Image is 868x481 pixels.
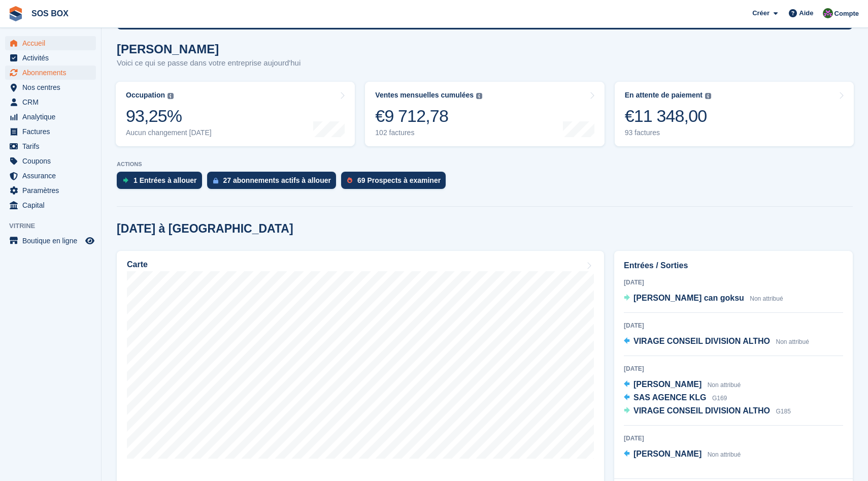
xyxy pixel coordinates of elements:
[126,91,165,100] div: Occupation
[207,172,341,194] a: 27 abonnements actifs à allouer
[84,235,96,247] a: Boutique d'aperçu
[624,260,843,272] h2: Entrées / Sorties
[375,91,474,100] div: Ventes mensuelles cumulées
[633,294,744,302] span: [PERSON_NAME] can goksu
[22,234,83,248] span: Boutique en ligne
[5,139,96,153] a: menu
[799,8,813,18] span: Aide
[624,392,727,405] a: SAS AGENCE KLG G169
[624,364,843,373] div: [DATE]
[624,321,843,330] div: [DATE]
[5,36,96,50] a: menu
[341,172,451,194] a: 69 Prospects à examiner
[127,260,148,269] h2: Carte
[117,57,301,69] p: Voici ce qui se passe dans votre entreprise aujourd'hui
[625,129,711,137] div: 93 factures
[712,395,727,402] span: G169
[22,124,83,139] span: Factures
[625,106,711,126] div: €11 348,00
[625,91,703,100] div: En attente de paiement
[624,434,843,443] div: [DATE]
[5,80,96,94] a: menu
[22,198,83,212] span: Capital
[22,183,83,198] span: Paramètres
[126,106,212,126] div: 93,25%
[5,183,96,198] a: menu
[624,405,791,418] a: VIRAGE CONSEIL DIVISION ALTHO G185
[5,234,96,248] a: menu
[117,161,853,168] p: ACTIONS
[5,95,96,109] a: menu
[365,82,604,146] a: Ventes mensuelles cumulées €9 712,78 102 factures
[624,448,741,461] a: [PERSON_NAME] Non attribué
[633,393,706,402] span: SAS AGENCE KLG
[22,110,83,124] span: Analytique
[633,337,770,345] span: VIRAGE CONSEIL DIVISION ALTHO
[5,110,96,124] a: menu
[624,378,741,392] a: [PERSON_NAME] Non attribué
[22,154,83,168] span: Coupons
[347,177,352,183] img: prospect-51fa495bee0391a8d652442698ab0144808aea92771e9ea1ae160a38d050c398.svg
[834,9,859,19] span: Compte
[22,95,83,109] span: CRM
[633,406,770,415] span: VIRAGE CONSEIL DIVISION ALTHO
[705,93,711,99] img: icon-info-grey-7440780725fd019a000dd9b08b2336e03edf1995a4989e88bcd33f0948082b44.svg
[708,381,741,389] span: Non attribué
[27,5,73,22] a: SOS BOX
[213,177,218,184] img: active_subscription_to_allocate_icon-d502201f5373d7db506a760aba3b589e785aa758c864c3986d89f69b8ff3...
[22,80,83,94] span: Nos centres
[624,278,843,287] div: [DATE]
[752,8,770,18] span: Créer
[776,338,809,345] span: Non attribué
[776,408,791,415] span: G185
[5,198,96,212] a: menu
[5,51,96,65] a: menu
[8,6,23,21] img: stora-icon-8386f47178a22dfd0bd8f6a31ec36ba5ce8667c1dd55bd0f319d3a0aa187defe.svg
[133,176,197,184] div: 1 Entrées à allouer
[357,176,441,184] div: 69 Prospects à examiner
[5,169,96,183] a: menu
[5,124,96,139] a: menu
[624,292,783,305] a: [PERSON_NAME] can goksu Non attribué
[22,66,83,80] span: Abonnements
[168,93,174,99] img: icon-info-grey-7440780725fd019a000dd9b08b2336e03edf1995a4989e88bcd33f0948082b44.svg
[22,51,83,65] span: Activités
[633,450,702,458] span: [PERSON_NAME]
[375,106,482,126] div: €9 712,78
[9,221,101,231] span: Vitrine
[476,93,482,99] img: icon-info-grey-7440780725fd019a000dd9b08b2336e03edf1995a4989e88bcd33f0948082b44.svg
[117,222,293,236] h2: [DATE] à [GEOGRAPHIC_DATA]
[123,177,128,183] img: move_ins_to_allocate_icon-fdf77a2bb77ea45bf5b3d319d69a93e2d87916cf1d5bf7949dd705db3b84f3ca.svg
[126,129,212,137] div: Aucun changement [DATE]
[375,129,482,137] div: 102 factures
[22,169,83,183] span: Assurance
[624,335,809,348] a: VIRAGE CONSEIL DIVISION ALTHO Non attribué
[615,82,854,146] a: En attente de paiement €11 348,00 93 factures
[116,82,355,146] a: Occupation 93,25% Aucun changement [DATE]
[22,36,83,50] span: Accueil
[708,451,741,458] span: Non attribué
[750,295,783,302] span: Non attribué
[223,176,331,184] div: 27 abonnements actifs à allouer
[5,66,96,80] a: menu
[117,172,207,194] a: 1 Entrées à allouer
[5,154,96,168] a: menu
[633,380,702,389] span: [PERSON_NAME]
[823,8,833,18] img: ALEXANDRE SOUBIRA
[117,42,301,56] h1: [PERSON_NAME]
[22,139,83,153] span: Tarifs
